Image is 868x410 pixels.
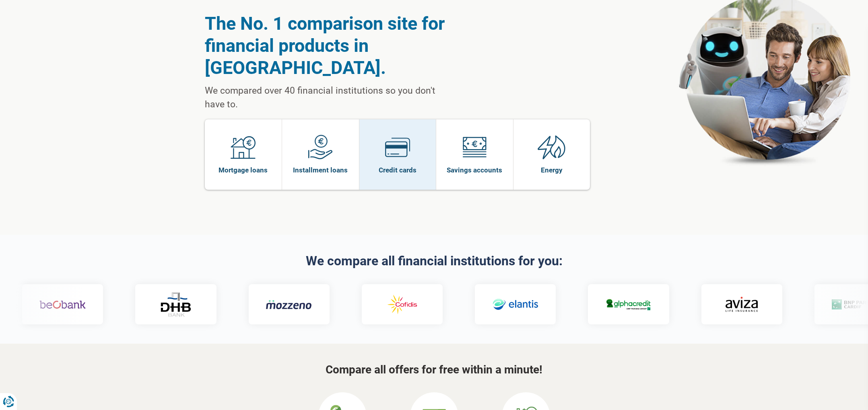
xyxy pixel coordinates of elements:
[436,119,513,190] a: Savings accounts Savings accounts
[266,299,312,310] img: Mozzeno
[379,166,416,174] font: Credit cards
[205,13,445,78] font: The No. 1 comparison site for financial products in [GEOGRAPHIC_DATA].
[447,166,502,174] font: Savings accounts
[219,166,268,174] font: Mortgage loans
[231,135,256,160] img: Mortgage loans
[538,135,566,160] img: Energy
[726,297,758,312] img: Aviza
[385,135,410,160] img: Credit cards
[359,119,436,190] a: Credit cards Credit cards
[205,119,282,190] a: Mortgage loans Mortgage loans
[205,85,435,110] font: We compared over 40 financial institutions so you don't have to.
[282,119,359,190] a: Installment loans Installment loans
[308,135,333,160] img: Installment loans
[160,292,192,317] img: DHB Bank
[306,253,563,269] font: We compare all financial institutions for you:
[293,166,348,174] font: Installment loans
[513,119,590,190] a: Energy Energy
[605,297,652,312] img: Alphacredit
[379,293,425,316] img: Cofidis
[541,166,563,174] font: Energy
[462,135,487,160] img: Savings accounts
[492,293,538,316] img: Elantis
[326,363,542,376] font: Compare all offers for free within a minute!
